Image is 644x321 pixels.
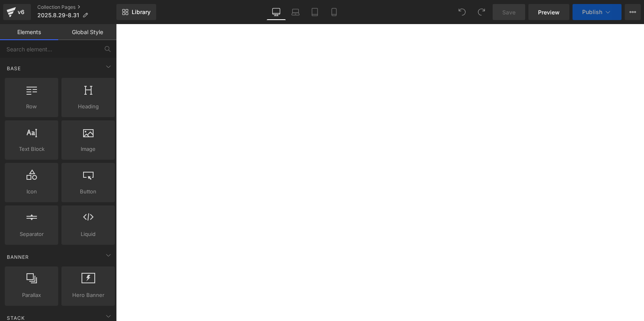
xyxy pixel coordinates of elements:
[324,4,344,20] a: Mobile
[64,291,112,299] span: Hero Banner
[37,4,116,10] a: Collection Pages
[267,4,286,20] a: Desktop
[64,145,112,153] span: Image
[16,7,26,17] div: v6
[7,291,56,299] span: Parallax
[538,8,560,16] span: Preview
[7,230,56,238] span: Separator
[528,4,569,20] a: Preview
[454,4,470,20] button: Undo
[286,4,305,20] a: Laptop
[625,4,641,20] button: More
[3,4,31,20] a: v6
[37,12,79,18] span: 2025.8.29-8.31
[7,102,56,111] span: Row
[116,4,156,20] a: New Library
[305,4,324,20] a: Tablet
[6,253,30,261] span: Banner
[473,4,489,20] button: Redo
[132,8,151,16] span: Library
[7,145,56,153] span: Text Block
[582,9,602,15] span: Publish
[7,187,56,196] span: Icon
[64,187,112,196] span: Button
[573,4,622,20] button: Publish
[502,8,516,16] span: Save
[58,24,116,40] a: Global Style
[64,230,112,238] span: Liquid
[6,65,22,72] span: Base
[64,102,112,111] span: Heading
